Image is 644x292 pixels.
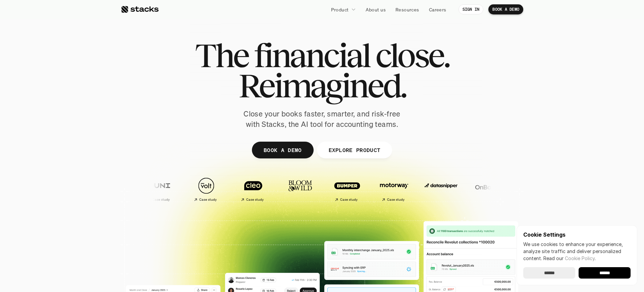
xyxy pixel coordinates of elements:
[152,198,170,202] h2: Case study
[362,3,390,15] a: About us
[492,7,519,12] p: BOOK A DEMO
[425,3,450,15] a: Careers
[395,6,419,13] p: Resources
[231,174,275,204] a: Case study
[317,142,392,158] a: EXPLORE PRODUCT
[238,70,406,101] span: Reimagined.
[195,40,248,70] span: The
[254,40,370,70] span: financial
[459,4,484,14] a: SIGN IN
[366,6,386,13] p: About us
[565,255,595,261] a: Cookie Policy
[488,4,523,14] a: BOOK A DEMO
[199,198,217,202] h2: Case study
[184,174,228,204] a: Case study
[523,232,631,237] p: Cookie Settings
[429,6,446,13] p: Careers
[252,142,314,158] a: BOOK A DEMO
[523,241,631,262] p: We use cookies to enhance your experience, analyze site traffic and deliver personalized content.
[375,40,449,70] span: close.
[543,255,596,261] span: Read our .
[325,174,369,204] a: Case study
[387,198,405,202] h2: Case study
[372,174,416,204] a: Case study
[331,6,349,13] p: Product
[138,174,181,204] a: Case study
[391,3,423,15] a: Resources
[246,198,264,202] h2: Case study
[340,198,358,202] h2: Case study
[463,7,480,12] p: SIGN IN
[328,145,380,155] p: EXPLORE PRODUCT
[238,109,406,130] p: Close your books faster, smarter, and risk-free with Stacks, the AI tool for accounting teams.
[264,145,302,155] p: BOOK A DEMO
